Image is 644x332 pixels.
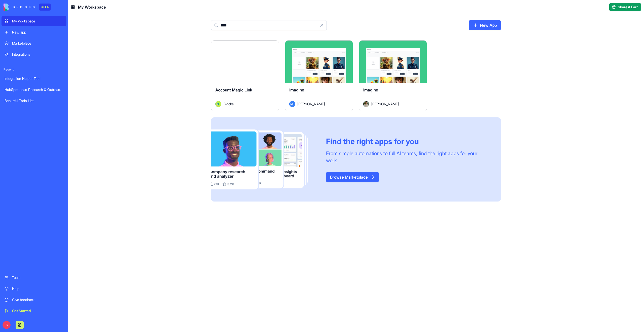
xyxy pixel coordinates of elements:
[2,38,66,48] a: Marketplace
[3,321,11,329] span: S
[12,286,63,291] div: Help
[2,96,66,106] a: Beautiful Todo List
[39,4,51,11] div: BETA
[609,3,641,11] button: Share & Earn
[469,20,501,30] a: New App
[2,27,66,37] a: New app
[2,306,66,316] a: Get Started
[215,101,221,107] img: Avatar
[5,98,63,103] div: Beautiful Todo List
[618,5,638,10] span: Share & Earn
[2,49,66,59] a: Integrations
[326,150,489,164] div: From simple automations to full AI teams, find the right apps for your work
[78,4,106,10] span: My Workspace
[4,4,51,11] a: BETA
[12,41,63,46] div: Marketplace
[12,308,63,313] div: Get Started
[317,20,327,30] button: Clear
[359,40,427,111] a: ImagineAvatar[PERSON_NAME]
[363,101,369,107] img: Avatar
[12,275,63,280] div: Team
[2,273,66,283] a: Team
[363,87,378,92] span: Imagine
[12,52,63,57] div: Integrations
[5,87,63,92] div: HubSpot Lead Research & Outreach Engine
[297,101,325,107] span: [PERSON_NAME]
[326,172,379,182] a: Browse Marketplace
[371,101,399,107] span: [PERSON_NAME]
[5,76,63,81] div: Integration Helper Tool
[2,16,66,26] a: My Workspace
[12,19,63,24] div: My Workspace
[2,68,66,72] span: Recent
[12,297,63,302] div: Give feedback
[12,30,63,35] div: New app
[326,137,489,146] div: Find the right apps for you
[223,101,234,107] span: Blocks
[4,4,35,11] img: logo
[2,295,66,305] a: Give feedback
[2,74,66,84] a: Integration Helper Tool
[289,87,304,92] span: Imagine
[215,87,252,92] span: Account Magic Link
[2,85,66,95] a: HubSpot Lead Research & Outreach Engine
[211,129,318,190] img: Frame_181_egmpey.png
[2,284,66,294] a: Help
[285,40,353,111] a: ImagineML[PERSON_NAME]
[211,40,279,111] a: Account Magic LinkAvatarBlocks
[289,101,295,107] span: ML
